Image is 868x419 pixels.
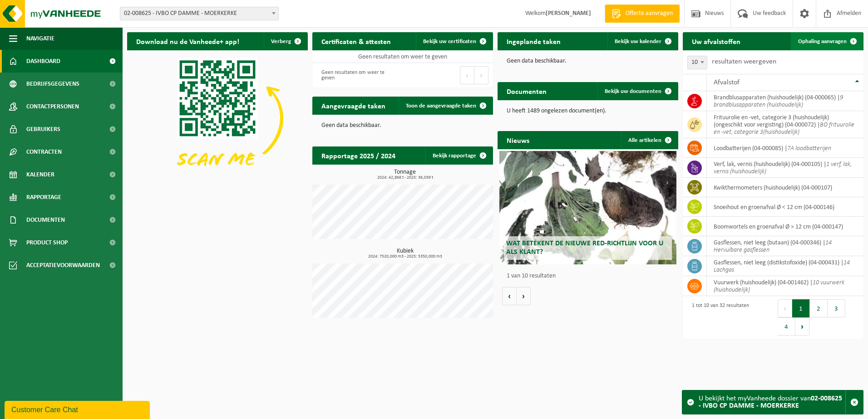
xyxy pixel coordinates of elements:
span: Ophaling aanvragen [798,39,847,44]
h2: Uw afvalstoffen [683,32,750,50]
i: 7A loodbatterijen [787,145,831,152]
span: Dashboard [26,50,60,73]
span: Product Shop [26,231,68,254]
span: 2024: 7520,000 m3 - 2025: 5350,000 m3 [317,254,493,259]
span: Bekijk uw certificaten [423,39,476,44]
a: Ophaling aanvragen [791,32,863,50]
i: 1 verf, lak, vernis (huishoudelijk) [714,161,852,175]
span: 2024: 42,868 t - 2025: 36,039 t [317,175,493,180]
button: Verberg [264,32,307,50]
div: 1 tot 10 van 32 resultaten [687,298,749,336]
td: gasflessen, niet leeg (distikstofoxide) (04-000431) | [707,256,863,276]
i: 14 Hervulbare gasflessen [714,239,832,253]
button: Previous [460,66,474,84]
span: 02-008625 - IVBO CP DAMME - MOERKERKE [120,7,278,20]
h2: Documenten [498,82,556,100]
h3: Tonnage [317,169,493,180]
span: 10 [688,56,707,69]
a: Bekijk rapportage [425,146,492,165]
td: loodbatterijen (04-000085) | [707,138,863,158]
span: Navigatie [26,27,54,50]
a: Wat betekent de nieuwe RED-richtlijn voor u als klant? [499,151,676,264]
div: Geen resultaten om weer te geven [317,65,398,85]
button: 4 [778,317,795,336]
span: Bekijk uw documenten [605,88,661,94]
a: Toon de aangevraagde taken [399,97,492,115]
td: snoeihout en groenafval Ø < 12 cm (04-000146) [707,197,863,217]
span: 10 [687,56,707,69]
p: Geen data beschikbaar. [507,58,669,64]
td: verf, lak, vernis (huishoudelijk) (04-000105) | [707,158,863,178]
button: 2 [810,299,828,317]
span: 02-008625 - IVBO CP DAMME - MOERKERKE [120,7,279,20]
td: boomwortels en groenafval Ø > 12 cm (04-000147) [707,217,863,236]
td: brandblusapparaten (huishoudelijk) (04-000065) | [707,91,863,111]
h2: Certificaten & attesten [312,32,400,50]
i: 10 vuurwerk (huishoudelijk) [714,279,844,293]
img: Download de VHEPlus App [127,50,308,186]
strong: [PERSON_NAME] [546,10,591,17]
span: Gebruikers [26,118,60,141]
td: frituurolie en -vet, categorie 3 (huishoudelijk) (ongeschikt voor vergisting) (04-000072) | [707,111,863,138]
span: Verberg [271,39,291,44]
button: Vorige [502,287,517,305]
h2: Ingeplande taken [498,32,570,50]
a: Bekijk uw certificaten [416,32,492,50]
span: Bedrijfsgegevens [26,73,79,95]
button: Next [795,317,809,336]
td: gasflessen, niet leeg (butaan) (04-000346) | [707,236,863,256]
div: U bekijkt het myVanheede dossier van [699,390,845,414]
strong: 02-008625 - IVBO CP DAMME - MOERKERKE [699,395,842,409]
span: Acceptatievoorwaarden [26,254,100,277]
a: Bekijk uw kalender [607,32,677,50]
span: Bekijk uw kalender [615,39,661,44]
p: U heeft 1489 ongelezen document(en). [507,108,669,114]
td: Geen resultaten om weer te geven [312,50,493,63]
i: 9 brandblusapparaten (huishoudelijk) [714,94,843,108]
td: kwikthermometers (huishoudelijk) (04-000107) [707,178,863,197]
span: Afvalstof [714,79,740,86]
a: Bekijk uw documenten [597,82,677,100]
button: Volgende [517,287,531,305]
span: Contracten [26,141,62,163]
i: 14 Lachgas [714,259,850,273]
button: Next [474,66,488,84]
h2: Rapportage 2025 / 2024 [312,146,404,164]
td: vuurwerk (huishoudelijk) (04-001462) | [707,276,863,296]
label: resultaten weergeven [712,58,776,65]
span: Rapportage [26,186,61,209]
span: Wat betekent de nieuwe RED-richtlijn voor u als klant? [506,240,663,256]
p: 1 van 10 resultaten [507,273,674,279]
span: Offerte aanvragen [623,9,675,18]
span: Kalender [26,163,54,186]
span: Documenten [26,209,65,231]
a: Alle artikelen [621,131,677,149]
button: Previous [778,299,792,317]
h2: Aangevraagde taken [312,97,395,114]
h2: Download nu de Vanheede+ app! [127,32,248,50]
button: 3 [828,299,845,317]
a: Offerte aanvragen [605,5,680,23]
span: Toon de aangevraagde taken [406,103,476,109]
button: 1 [792,299,810,317]
h3: Kubiek [317,248,493,259]
i: BO frituurolie en -vet, categorie 3(huishoudelijk) [714,122,854,136]
h2: Nieuws [498,131,538,149]
p: Geen data beschikbaar. [321,122,484,129]
span: Contactpersonen [26,95,79,118]
iframe: chat widget [5,399,152,419]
